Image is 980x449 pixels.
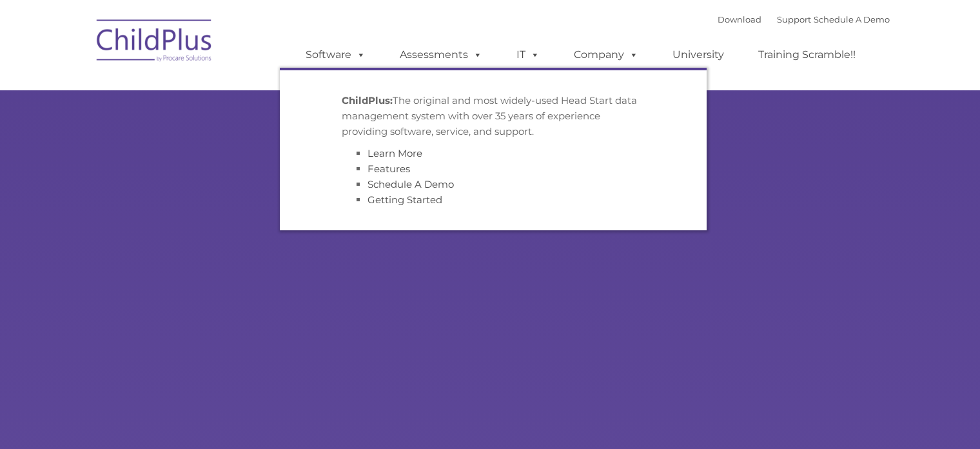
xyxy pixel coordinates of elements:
[504,42,553,68] a: IT
[342,94,393,106] strong: ChildPlus:
[367,194,442,206] a: Getting Started
[367,163,410,175] a: Features
[745,42,868,68] a: Training Scramble!!
[660,42,737,68] a: University
[367,178,454,190] a: Schedule A Demo
[718,14,890,25] font: |
[293,42,378,68] a: Software
[814,14,890,25] a: Schedule A Demo
[718,14,761,25] a: Download
[342,93,645,139] p: The original and most widely-used Head Start data management system with over 35 years of experie...
[90,10,219,75] img: ChildPlus by Procare Solutions
[387,42,495,68] a: Assessments
[561,42,651,68] a: Company
[367,147,422,159] a: Learn More
[777,14,811,25] a: Support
